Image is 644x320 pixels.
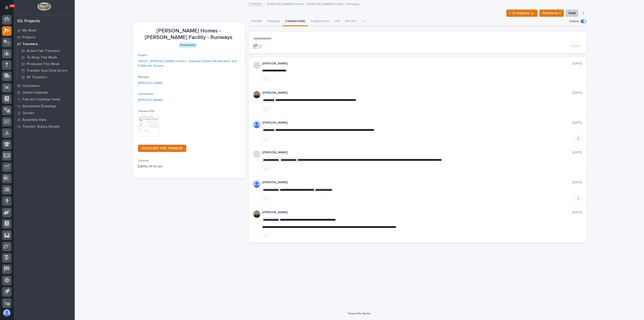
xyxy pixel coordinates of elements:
p: [DATE] [572,91,582,95]
div: Notifications100 [6,5,12,13]
p: Produced This Week [27,62,60,66]
a: DUPLICATE THIS TRAVELER [138,145,186,152]
p: Traveler Status Details [22,125,60,129]
p: [PERSON_NAME] [262,91,572,95]
a: Travelers [14,41,75,47]
p: My Work [22,29,36,33]
img: Workspace Logo [37,2,51,11]
img: ACg8ocLB2sBq07NhafZLDpfZztpbDqa4HYtD3rBf5LhdHf4k=s96-c [253,91,260,98]
button: Details [249,17,264,26]
a: Traveler Due Date Errors [17,67,75,74]
div: 02. Projects [17,19,40,24]
p: Travelers [22,42,38,46]
button: Metrics [342,17,359,26]
button: Notifications [2,3,12,12]
button: FAI [332,17,342,26]
img: ACg8ocLB2sBq07NhafZLDpfZztpbDqa4HYtD3rBf5LhdHf4k=s96-c [253,210,260,218]
a: Traveler Status Details [14,123,75,130]
button: like this post [262,76,270,82]
span: Project [138,54,147,57]
button: like this post [262,165,270,171]
button: users-avatar [2,308,12,318]
span: Post [572,44,580,49]
p: [PERSON_NAME] [262,62,572,66]
a: Active Fab Travelers [17,48,75,54]
p: [PERSON_NAME] Homes - [PERSON_NAME] Facility - Runways [138,28,240,41]
p: Onsite Calendar [22,91,49,95]
p: All Travelers [27,75,47,79]
p: Quotes [22,111,34,115]
span: Hold [569,10,575,16]
button: Delete post [575,135,582,141]
p: Fab and Coatings Items [22,98,60,102]
p: [PERSON_NAME] Homes - [PERSON_NAME] Facility - Runways [267,1,359,6]
span: Coordinator [138,93,154,95]
a: My Work [14,27,75,34]
p: Active Fab Travelers [27,49,60,53]
p: [DATE] [572,181,582,184]
button: Outsource ↑ [539,10,564,17]
span: ← To Engineer 📐 [509,10,535,16]
p: Projects [22,35,36,39]
a: [PERSON_NAME] [138,81,163,85]
p: [DATE] 09:00 am [138,164,240,169]
button: Shipping [264,17,282,26]
a: Fab and Coatings Items [14,96,75,103]
p: [PERSON_NAME] [262,181,572,184]
p: Customers [22,84,40,88]
a: [PERSON_NAME] [138,98,163,103]
img: AOh14GjSnsZhInYMAl2VIng-st1Md8In0uqDMk7tOoQNx6CrVl7ct0jB5IZFYVrQT5QA0cOuF6lsKrjh3sjyefAjBh-eRxfSk... [253,181,260,188]
a: To Shop This Week [17,54,75,61]
span: Manager [138,76,149,78]
a: Produced This Week [17,61,75,67]
p: [PERSON_NAME] [262,151,572,154]
p: [DATE] [572,210,582,214]
a: Customers [14,82,75,89]
button: like this post [262,135,270,141]
p: [PERSON_NAME] [262,210,572,214]
button: like this post [262,106,270,112]
a: Automated Drawings [14,103,75,110]
a: 26834 - [PERSON_NAME] Homes - Sidewall System Modification and P-Wall Set System [138,59,240,68]
img: AOh14GjSnsZhInYMAl2VIng-st1Md8In0uqDMk7tOoQNx6CrVl7ct0jB5IZFYVrQT5QA0cOuF6lsKrjh3sjyefAjBh-eRxfSk... [253,121,260,128]
span: DUPLICATE THIS TRAVELER [142,147,183,150]
p: [DATE] [572,121,582,125]
button: Post [570,44,582,49]
a: Powered By Stacker [348,312,371,315]
button: Components [308,17,332,26]
a: Quotes [14,110,75,116]
p: [PERSON_NAME] [262,121,572,125]
a: Travelers [248,1,262,6]
span: Created [138,159,149,162]
p: [DATE] [572,151,582,154]
p: [DATE] [572,62,582,66]
p: 100 [10,4,14,7]
p: Traveler Due Date Errors [27,69,67,73]
button: Delete post [575,195,582,201]
button: ← To Engineer 📐 [506,10,538,17]
a: Assembly View [14,116,75,123]
p: Follow [570,20,579,23]
p: Assembly View [22,118,46,122]
a: All Travelers [17,74,75,80]
button: Hold [566,10,578,17]
a: Projects [14,34,75,41]
button: Comments (6) [282,17,308,26]
a: Onsite Calendar [14,89,75,96]
p: Automated Drawings [22,104,56,108]
button: like this post [262,195,270,201]
span: Outsource ↑ [542,10,561,16]
button: like this post [262,232,270,238]
span: Traveler PDF [138,110,155,113]
div: Production [179,42,197,48]
p: To Shop This Week [27,56,57,60]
